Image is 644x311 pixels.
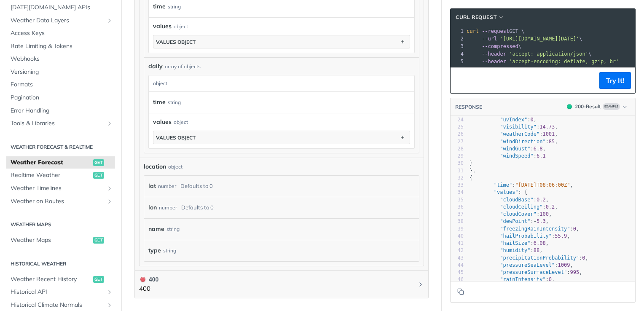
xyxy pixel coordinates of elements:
span: : [470,153,546,159]
span: : , [470,204,558,210]
span: --header [482,51,506,57]
span: 0 [573,226,576,232]
span: Weather Timelines [11,184,104,193]
div: 34 [451,189,464,196]
span: "pressureSurfaceLevel" [500,269,567,275]
span: 6.1 [537,153,546,159]
span: 'accept-encoding: deflate, gzip, br' [509,59,619,64]
span: "dewPoint" [500,218,530,224]
span: '[URL][DOMAIN_NAME][DATE]' [500,36,579,42]
span: }, [470,168,476,174]
span: Pagination [11,94,113,102]
a: [DATE][DOMAIN_NAME] APIs [6,1,115,14]
span: "precipitationProbability" [500,255,579,261]
span: values [153,22,172,31]
span: get [93,172,104,179]
span: 55.9 [555,233,567,239]
span: 6.08 [534,240,546,246]
div: number [159,201,177,214]
h2: Weather Forecast & realtime [6,143,115,151]
span: 0 [549,276,552,282]
div: 1 [451,27,465,35]
span: 100 [539,211,549,217]
button: cURL Request [453,13,507,21]
span: 1001 [542,131,555,137]
div: 4 [451,50,465,58]
span: --request [482,28,509,34]
a: Weather on RoutesShow subpages for Weather on Routes [6,195,115,208]
a: Versioning [6,66,115,78]
div: 45 [451,269,464,276]
button: Show subpages for Weather Data Layers [106,17,113,24]
span: } [470,160,472,166]
div: Defaults to 0 [180,180,213,192]
span: "weatherCode" [500,131,539,137]
div: values object [156,134,196,141]
a: Weather Forecastget [6,156,115,169]
span: : , [470,255,588,261]
button: Try It! [599,72,631,89]
span: : , [470,233,570,239]
div: string [166,223,180,235]
button: RESPONSE [455,103,483,111]
span: Weather Maps [11,236,91,244]
span: 'accept: application/json' [509,51,588,57]
span: : , [470,197,549,203]
div: string [168,0,181,13]
span: - [534,218,537,224]
span: : , [470,124,558,130]
span: location [144,162,166,171]
div: 41 [451,240,464,247]
span: : , [470,218,549,224]
span: "time" [494,182,512,188]
div: number [158,180,176,192]
a: Rate Limiting & Tokens [6,40,115,53]
a: Webhooks [6,53,115,65]
span: "values" [494,189,518,195]
div: 3 [451,43,465,50]
a: Tools & LibrariesShow subpages for Tools & Libraries [6,117,115,130]
span: "hailSize" [500,240,530,246]
div: string [168,96,181,108]
span: Rate Limiting & Tokens [11,42,113,51]
label: type [148,244,161,257]
span: "cloudCeiling" [500,204,542,210]
span: : , [470,146,546,152]
h2: Historical Weather [6,260,115,268]
span: --compressed [482,43,518,49]
span: "uvIndex" [500,117,527,123]
div: 35 [451,196,464,204]
div: 36 [451,204,464,211]
div: 39 [451,225,464,233]
div: 29 [451,153,464,160]
span: : , [470,139,558,145]
label: lat [148,180,156,192]
p: 400 [139,284,158,294]
div: 40 [451,233,464,240]
button: Show subpages for Weather on Routes [106,198,113,205]
div: 31 [451,167,464,174]
a: Weather TimelinesShow subpages for Weather Timelines [6,182,115,195]
button: 200200-ResultExample [563,102,631,111]
span: { [470,175,472,181]
a: Weather Mapsget [6,234,115,247]
a: Historical APIShow subpages for Historical API [6,286,115,298]
span: "windDirection" [500,139,545,145]
svg: Chevron [417,281,424,288]
span: "cloudCover" [500,211,537,217]
div: object [174,118,188,126]
span: "pressureSeaLevel" [500,262,555,268]
a: Formats [6,78,115,91]
div: 400 [139,275,158,284]
span: "[DATE]T08:06:00Z" [515,182,570,188]
span: Realtime Weather [11,171,91,180]
span: : , [470,276,555,282]
div: string [163,244,176,257]
span: Weather Data Layers [11,16,104,25]
span: "windSpeed" [500,153,533,159]
div: object [174,23,188,30]
div: 44 [451,262,464,269]
span: Weather on Routes [11,197,104,206]
div: 2 [451,35,465,43]
span: : , [470,247,543,253]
